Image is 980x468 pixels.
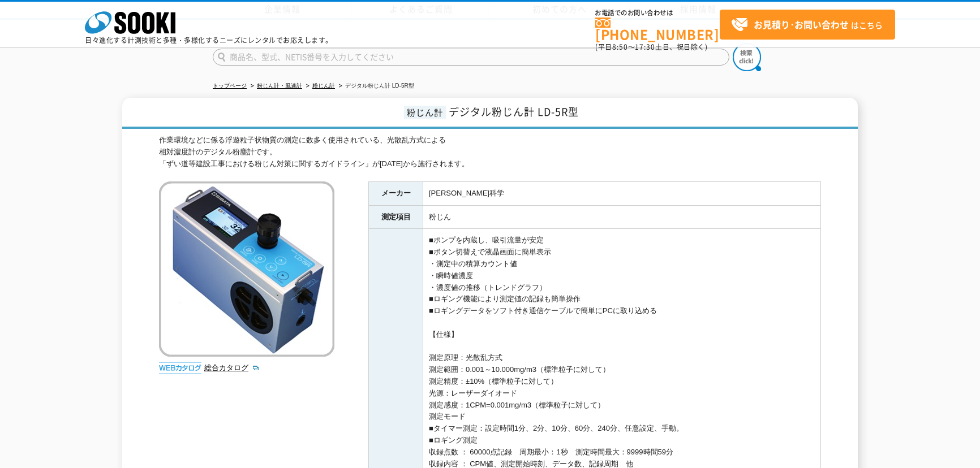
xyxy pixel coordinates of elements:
[312,83,335,89] a: 粉じん計
[337,80,414,92] li: デジタル粉じん計 LD-5R型
[423,181,821,205] td: [PERSON_NAME]科学
[612,42,628,52] span: 8:50
[595,42,707,52] span: (平日 ～ 土日、祝日除く)
[635,42,655,52] span: 17:30
[720,10,895,40] a: お見積り･お問い合わせはこちら
[595,10,720,16] span: お電話でのお問い合わせは
[449,104,579,119] span: デジタル粉じん計 LD-5R型
[754,18,849,31] strong: お見積り･お問い合わせ
[369,181,423,205] th: メーカー
[369,205,423,229] th: 測定項目
[404,106,446,119] span: 粉じん計
[213,83,247,89] a: トップページ
[159,362,201,374] img: webカタログ
[423,205,821,229] td: 粉じん
[731,16,883,33] span: はこちら
[213,49,729,66] input: 商品名、型式、NETIS番号を入力してください
[204,363,260,372] a: 総合カタログ
[595,18,720,41] a: [PHONE_NUMBER]
[159,135,821,170] div: 作業環境などに係る浮遊粒子状物質の測定に数多く使用されている、光散乱方式による 相対濃度計のデジタル粉塵計です。 「ずい道等建設工事における粉じん対策に関するガイドライン」が[DATE]から施行...
[159,181,334,357] img: デジタル粉じん計 LD-5R型
[257,83,302,89] a: 粉じん計・風速計
[85,37,333,44] p: 日々進化する計測技術と多種・多様化するニーズにレンタルでお応えします。
[733,43,761,71] img: btn_search.png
